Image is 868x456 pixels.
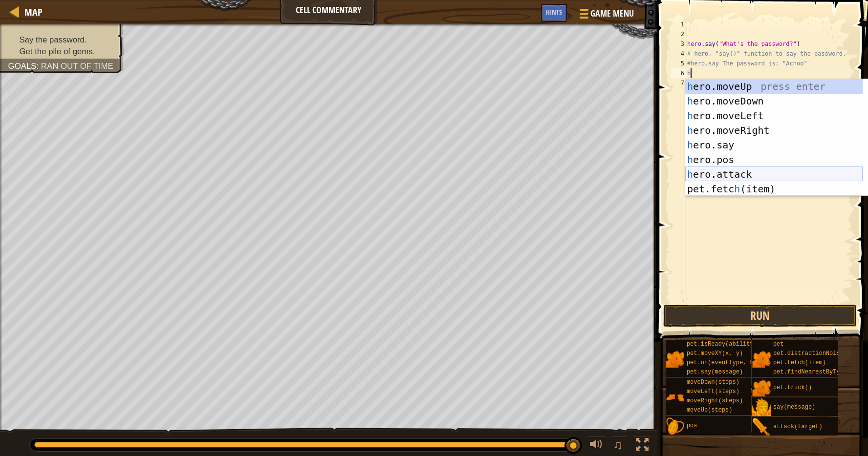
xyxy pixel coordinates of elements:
[773,350,850,357] span: pet.distractionNoise()
[24,5,43,19] span: Map
[546,7,562,17] span: Hints
[37,62,41,71] span: :
[773,404,815,411] span: say(message)
[632,436,652,456] button: Toggle fullscreen
[687,341,757,348] span: pet.isReady(ability)
[666,388,684,407] img: portrait.png
[666,417,684,435] img: portrait.png
[752,398,771,417] img: portrait.png
[752,379,771,397] img: portrait.png
[19,35,87,44] span: Say the password.
[752,350,771,369] img: portrait.png
[19,47,95,56] span: Get the pile of gems.
[8,45,115,57] li: Get the pile of gems.
[572,4,640,27] button: Game Menu
[586,436,606,456] button: Adjust volume
[8,34,115,45] li: Say the password.
[671,59,687,68] div: 5
[666,350,684,369] img: portrait.png
[773,384,812,391] span: pet.trick()
[671,78,687,88] div: 7
[687,359,778,366] span: pet.on(eventType, handler)
[20,5,43,19] a: Map
[671,68,687,78] div: 6
[613,437,623,452] span: ♫
[687,350,743,357] span: pet.moveXY(x, y)
[773,341,784,348] span: pet
[41,62,113,71] span: Ran out of time
[671,39,687,49] div: 3
[773,369,868,375] span: pet.findNearestByType(type)
[687,379,739,386] span: moveDown(steps)
[663,305,857,327] button: Run
[687,397,743,404] span: moveRight(steps)
[773,359,826,366] span: pet.fetch(item)
[687,388,739,395] span: moveLeft(steps)
[773,423,823,430] span: attack(target)
[687,422,697,429] span: pos
[671,20,687,29] div: 1
[8,62,37,71] span: Goals
[590,7,634,20] span: Game Menu
[611,436,628,456] button: ♫
[671,49,687,59] div: 4
[687,407,733,414] span: moveUp(steps)
[752,418,771,436] img: portrait.png
[671,29,687,39] div: 2
[687,369,743,375] span: pet.say(message)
